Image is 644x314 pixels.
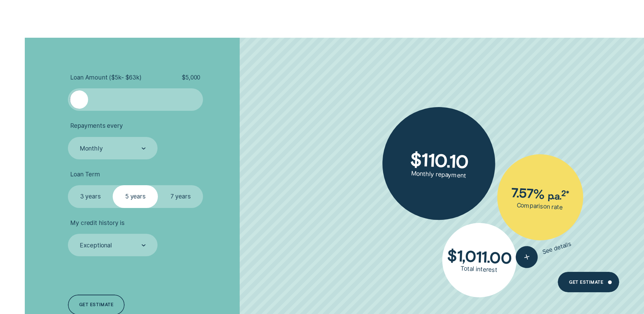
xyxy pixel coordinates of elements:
[70,171,100,178] span: Loan Term
[80,145,103,152] div: Monthly
[70,122,123,129] span: Repayments every
[80,242,112,249] div: Exceptional
[70,219,124,227] span: My credit history is
[158,185,203,208] label: 7 years
[113,185,158,208] label: 5 years
[68,185,113,208] label: 3 years
[558,272,619,292] a: Get Estimate
[70,74,141,81] span: Loan Amount ( $5k - $63k )
[513,233,574,271] button: See details
[541,240,572,256] span: See details
[182,74,200,81] span: $ 5,000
